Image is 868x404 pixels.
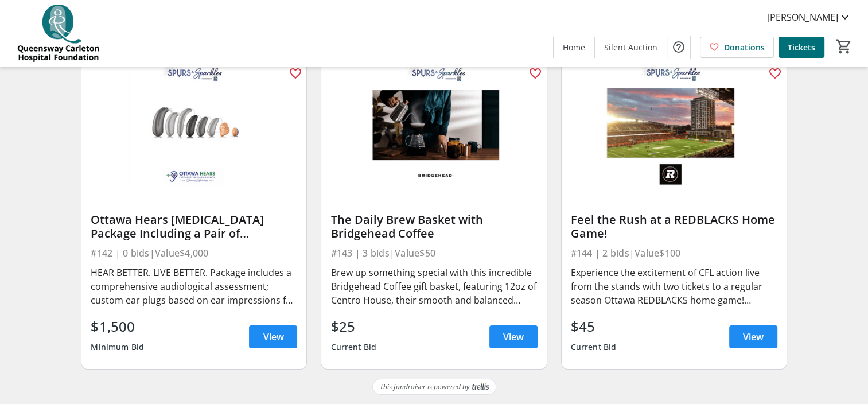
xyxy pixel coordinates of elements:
[595,37,667,58] a: Silent Auction
[91,337,144,358] div: Minimum Bid
[724,41,765,53] span: Donations
[768,67,782,80] mat-icon: favorite_outline
[330,316,376,337] div: $25
[503,330,524,344] span: View
[330,245,537,261] div: #143 | 3 bids | Value $50
[563,41,585,53] span: Home
[288,67,302,80] mat-icon: favorite_outline
[321,62,546,189] img: The Daily Brew Basket with Bridgehead Coffee
[604,41,657,53] span: Silent Auction
[91,316,144,337] div: $1,500
[380,382,470,392] span: This fundraiser is powered by
[571,266,777,307] div: Experience the excitement of CFL action live from the stands with two tickets to a regular season...
[571,245,777,261] div: #144 | 2 bids | Value $100
[571,213,777,240] div: Feel the Rush at a REDBLACKS Home Game!
[249,325,297,348] a: View
[667,36,690,59] button: Help
[767,10,838,24] span: [PERSON_NAME]
[330,266,537,307] div: Brew up something special with this incredible Bridgehead Coffee gift basket, featuring 12oz of C...
[571,337,617,358] div: Current Bid
[700,37,774,58] a: Donations
[758,8,861,26] button: [PERSON_NAME]
[788,41,815,53] span: Tickets
[743,330,764,344] span: View
[7,5,109,62] img: QCH Foundation's Logo
[528,67,542,80] mat-icon: favorite_outline
[729,325,777,348] a: View
[834,36,854,57] button: Cart
[263,330,283,344] span: View
[779,37,824,58] a: Tickets
[81,62,306,189] img: Ottawa Hears Audiology Package Including a Pair of Rechargeable/Bluetooth Hearing Aids
[472,383,489,391] img: Trellis Logo
[489,325,538,348] a: View
[562,62,787,189] img: Feel the Rush at a REDBLACKS Home Game!
[554,37,594,58] a: Home
[91,266,297,307] div: HEAR BETTER. LIVE BETTER. Package includes a comprehensive audiological assessment; custom ear pl...
[330,213,537,240] div: The Daily Brew Basket with Bridgehead Coffee
[330,337,376,358] div: Current Bid
[571,316,617,337] div: $45
[91,245,297,261] div: #142 | 0 bids | Value $4,000
[91,213,297,240] div: Ottawa Hears [MEDICAL_DATA] Package Including a Pair of Rechargeable/Bluetooth Hearing Aids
